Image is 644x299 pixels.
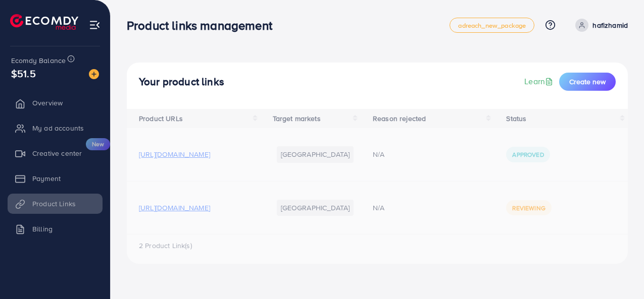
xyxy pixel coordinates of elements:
[11,55,66,66] span: Ecomdy Balance
[458,22,526,29] span: adreach_new_package
[10,14,78,30] img: logo
[127,18,280,33] h3: Product links management
[11,66,36,81] span: $51.5
[139,76,224,88] h4: Your product links
[569,77,606,87] span: Create new
[559,73,616,91] button: Create new
[89,69,99,79] img: image
[450,18,534,33] a: adreach_new_package
[571,19,628,32] a: hafizhamid
[89,19,101,31] img: menu
[592,19,628,31] p: hafizhamid
[524,76,555,87] a: Learn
